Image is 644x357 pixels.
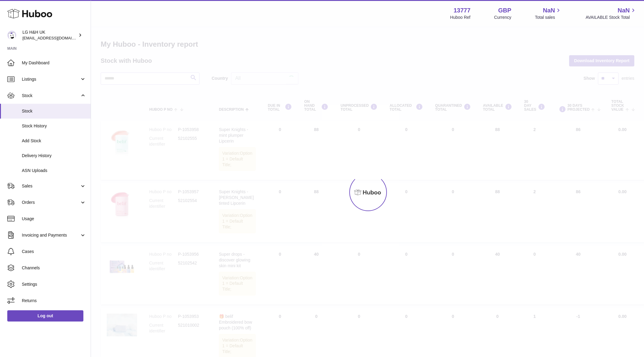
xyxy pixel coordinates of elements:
[7,31,16,40] img: veechen@lghnh.co.uk
[22,168,86,173] span: ASN Uploads
[22,265,86,271] span: Channels
[22,200,80,205] span: Orders
[22,29,77,41] div: LG H&H UK
[22,216,86,222] span: Usage
[22,108,86,114] span: Stock
[22,232,80,238] span: Invoicing and Payments
[22,281,86,287] span: Settings
[535,6,562,20] a: NaN Total sales
[585,6,637,20] a: NaN AVAILABLE Stock Total
[22,35,89,40] span: [EMAIL_ADDRESS][DOMAIN_NAME]
[618,6,630,15] span: NaN
[498,6,511,15] strong: GBP
[22,138,86,144] span: Add Stock
[543,6,555,15] span: NaN
[22,93,80,99] span: Stock
[450,15,471,20] div: Huboo Ref
[22,298,86,304] span: Returns
[22,249,86,254] span: Cases
[454,6,471,15] strong: 13777
[535,15,562,20] span: Total sales
[494,15,512,20] div: Currency
[22,183,80,189] span: Sales
[585,15,637,20] span: AVAILABLE Stock Total
[22,76,80,82] span: Listings
[7,310,83,321] a: Log out
[22,60,86,66] span: My Dashboard
[22,123,86,129] span: Stock History
[22,153,86,159] span: Delivery History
